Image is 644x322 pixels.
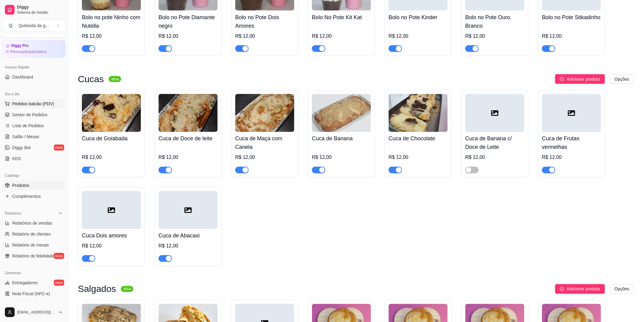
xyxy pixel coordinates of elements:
[12,242,49,248] span: Relatório de mesas
[159,154,218,161] div: R$ 12,00
[2,143,65,152] a: Diggy Botnovo
[2,191,65,201] a: Complementos
[389,94,448,132] img: product-image
[2,89,65,99] div: Dia a dia
[5,211,21,216] span: Relatórios
[542,135,601,152] h4: Cuca de Frutas vermelhas
[312,33,371,40] div: R$ 12,00
[312,135,371,143] h4: Cuca de Banana
[12,156,21,162] span: KDS
[10,49,46,54] article: Renovação automática
[12,101,54,107] span: Pedidos balcão (PDV)
[2,289,65,299] a: Nota Fiscal (NFC-e)
[542,33,601,40] div: R$ 12,00
[465,135,524,152] h4: Cuca de Banana c/ Doce de Leite
[82,154,141,161] div: R$ 12,00
[12,302,45,308] span: Controle de caixa
[2,154,65,163] a: KDS
[78,75,104,83] h3: Cucas
[555,284,605,294] button: Adicionar produto
[542,13,601,22] h4: Bolo no Pote Stikadinho
[2,110,65,120] a: Gestor de Pedidos
[567,76,600,82] span: Adicionar produto
[312,13,371,22] h4: Bolo No Pote Kit Kat
[465,33,524,40] div: R$ 12,00
[567,286,600,292] span: Adicionar produto
[2,72,65,82] a: Dashboard
[2,19,65,32] button: Select a team
[235,94,294,132] img: product-image
[2,132,65,142] a: Salão / Mesas
[2,2,65,17] a: DiggySistema de Gestão
[12,280,38,286] span: Entregadores
[2,305,65,320] button: [EMAIL_ADDRESS][DOMAIN_NAME]
[12,74,33,80] span: Dashboard
[159,135,218,143] h4: Cuca de Doce de leite
[12,182,29,188] span: Produtos
[312,94,371,132] img: product-image
[560,287,564,291] span: plus-circle
[2,121,65,131] a: Lista de Pedidos
[121,286,133,292] sup: ativa
[542,154,601,161] div: R$ 12,00
[78,285,116,293] h3: Salgados
[12,220,52,226] span: Relatórios de vendas
[2,278,65,288] a: Entregadoresnovo
[560,77,564,81] span: plus-circle
[12,134,39,140] span: Salão / Mesas
[610,74,634,84] button: Opções
[2,99,65,109] button: Pedidos balcão (PDV)
[12,112,47,118] span: Gestor de Pedidos
[159,33,218,40] div: R$ 12,00
[2,218,65,228] a: Relatórios de vendas
[2,240,65,250] a: Relatório de mesas
[12,253,54,259] span: Relatório de fidelidade
[12,145,31,151] span: Diggy Bot
[8,23,14,29] span: Q
[82,13,141,30] h4: Bolo no pote Ninho com Nutella
[235,13,294,30] h4: Bolo no Pote Dois Amores
[465,13,524,30] h4: Bolo no Pote Ouro Branco
[2,40,65,58] a: Diggy ProRenovaçãoautomática
[610,284,634,294] button: Opções
[159,13,218,30] h4: Bolo no Pote Diamante negro
[82,232,141,240] h4: Cuca Dois amores
[159,232,218,240] h4: Cuca de Abacaxi
[2,171,65,180] div: Catálogo
[235,135,294,152] h4: Cuca de Maça com Canela
[2,229,65,239] a: Relatório de clientes
[19,23,49,29] div: Quitanda da g ...
[389,33,448,40] div: R$ 12,00
[11,44,29,48] article: Diggy Pro
[615,76,629,82] span: Opções
[2,268,65,278] div: Gerenciar
[159,243,218,250] div: R$ 12,00
[2,300,65,310] a: Controle de caixa
[82,243,141,250] div: R$ 12,00
[82,94,141,132] img: product-image
[12,193,41,199] span: Complementos
[12,123,44,129] span: Lista de Pedidos
[312,154,371,161] div: R$ 12,00
[2,62,65,72] div: Acesso Rápido
[82,135,141,143] h4: Cuca de Goiabada
[389,154,448,161] div: R$ 12,00
[159,94,218,132] img: product-image
[82,33,141,40] div: R$ 12,00
[389,13,448,22] h4: Bolo no Pote Kinder
[17,310,56,315] span: [EMAIL_ADDRESS][DOMAIN_NAME]
[555,74,605,84] button: Adicionar produto
[389,135,448,143] h4: Cuca de Chocolate
[109,76,121,82] sup: ativa
[235,33,294,40] div: R$ 12,00
[17,5,63,10] span: Diggy
[615,286,629,292] span: Opções
[2,251,65,261] a: Relatório de fidelidadenovo
[2,180,65,190] a: Produtos
[12,291,50,297] span: Nota Fiscal (NFC-e)
[235,154,294,161] div: R$ 12,00
[465,154,524,161] div: R$ 12,00
[17,10,63,15] span: Sistema de Gestão
[12,231,51,237] span: Relatório de clientes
